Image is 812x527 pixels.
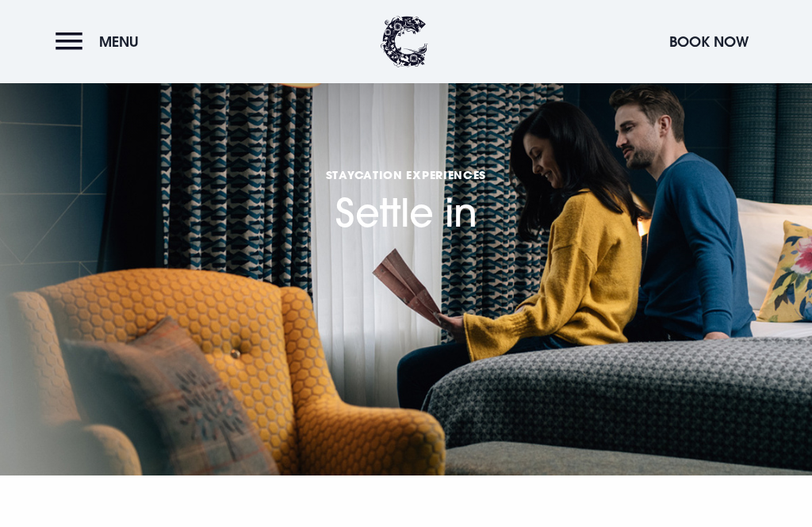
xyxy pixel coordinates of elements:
button: Menu [56,25,147,59]
img: Clandeboye Lodge [381,16,428,67]
h1: Settle in [326,101,486,236]
span: Staycation Experiences [326,167,486,182]
span: Menu [99,32,139,51]
button: Book Now [661,25,756,59]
